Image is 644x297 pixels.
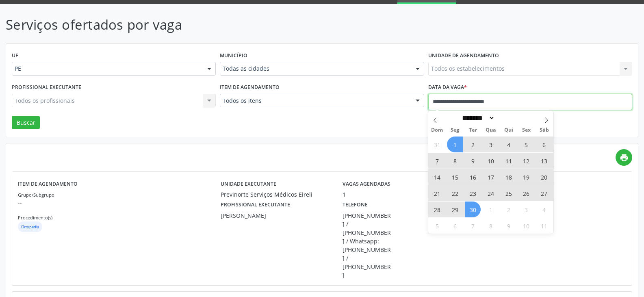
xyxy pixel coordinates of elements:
[501,153,516,169] span: Setembro 11, 2025
[495,114,522,122] input: Year
[428,128,446,133] span: Dom
[465,185,481,201] span: Setembro 23, 2025
[15,65,199,73] span: PE
[220,50,247,62] label: Município
[465,218,481,234] span: Outubro 7, 2025
[518,218,534,234] span: Outubro 10, 2025
[500,128,518,133] span: Qui
[447,169,463,185] span: Setembro 15, 2025
[482,128,500,133] span: Qua
[12,81,81,94] label: Profissional executante
[518,137,534,152] span: Setembro 5, 2025
[447,185,463,201] span: Setembro 22, 2025
[18,192,54,198] small: Grupo/Subgrupo
[536,128,553,133] span: Sáb
[428,81,467,94] label: Data da vaga
[447,137,463,152] span: Setembro 1, 2025
[446,128,464,133] span: Seg
[343,190,423,199] div: 1
[223,97,407,105] span: Todos os itens
[483,169,499,185] span: Setembro 17, 2025
[12,50,18,62] label: UF
[460,114,495,122] select: Month
[429,153,445,169] span: Setembro 7, 2025
[429,185,445,201] span: Setembro 21, 2025
[536,169,552,185] span: Setembro 20, 2025
[429,218,445,234] span: Outubro 5, 2025
[536,153,552,169] span: Setembro 13, 2025
[518,169,534,185] span: Setembro 19, 2025
[6,15,449,35] p: Serviços ofertados por vaga
[447,218,463,234] span: Outubro 6, 2025
[483,137,499,152] span: Setembro 3, 2025
[221,211,331,220] div: [PERSON_NAME]
[483,185,499,201] span: Setembro 24, 2025
[18,215,52,221] small: Procedimento(s)
[483,202,499,217] span: Outubro 1, 2025
[616,149,632,166] a: print
[465,202,481,217] span: Setembro 30, 2025
[501,202,516,217] span: Outubro 2, 2025
[483,218,499,234] span: Outubro 8, 2025
[220,81,280,94] label: Item de agendamento
[536,218,552,234] span: Outubro 11, 2025
[429,169,445,185] span: Setembro 14, 2025
[536,185,552,201] span: Setembro 27, 2025
[536,137,552,152] span: Setembro 6, 2025
[620,153,629,162] i: print
[343,199,368,211] label: Telefone
[18,178,78,190] label: Item de agendamento
[518,202,534,217] span: Outubro 3, 2025
[343,178,390,190] label: Vagas agendadas
[518,185,534,201] span: Setembro 26, 2025
[447,153,463,169] span: Setembro 8, 2025
[465,137,481,152] span: Setembro 2, 2025
[501,185,516,201] span: Setembro 25, 2025
[501,137,516,152] span: Setembro 4, 2025
[428,50,499,62] label: Unidade de agendamento
[501,218,516,234] span: Outubro 9, 2025
[12,116,40,130] button: Buscar
[429,202,445,217] span: Setembro 28, 2025
[221,178,276,190] label: Unidade executante
[483,153,499,169] span: Setembro 10, 2025
[465,169,481,185] span: Setembro 16, 2025
[465,153,481,169] span: Setembro 9, 2025
[343,211,392,280] div: [PHONE_NUMBER] / [PHONE_NUMBER] / Whatsapp: [PHONE_NUMBER] / [PHONE_NUMBER]
[518,128,536,133] span: Sex
[221,190,331,199] div: Previnorte Serviços Médicos Eireli
[501,169,516,185] span: Setembro 18, 2025
[223,65,407,73] span: Todas as cidades
[536,202,552,217] span: Outubro 4, 2025
[447,202,463,217] span: Setembro 29, 2025
[429,137,445,152] span: Agosto 31, 2025
[464,128,482,133] span: Ter
[18,199,221,207] p: --
[21,224,39,230] small: Ortopedia
[518,153,534,169] span: Setembro 12, 2025
[221,199,290,211] label: Profissional executante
